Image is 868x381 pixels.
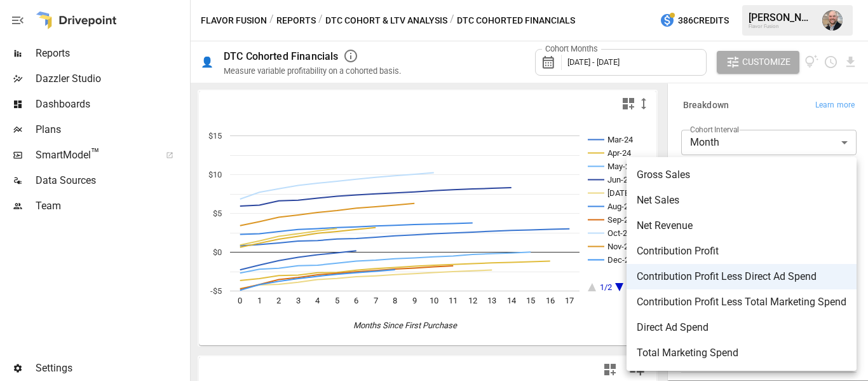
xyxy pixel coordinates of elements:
span: Net Sales [637,193,846,208]
span: Contribution Profit [637,244,846,259]
span: Direct Ad Spend [637,320,846,335]
span: Total Marketing Spend [637,345,846,361]
span: Contribution Profit Less Total Marketing Spend [637,294,846,310]
span: Net Revenue [637,218,846,233]
span: Contribution Profit Less Direct Ad Spend [637,269,846,284]
span: Gross Sales [637,167,846,183]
